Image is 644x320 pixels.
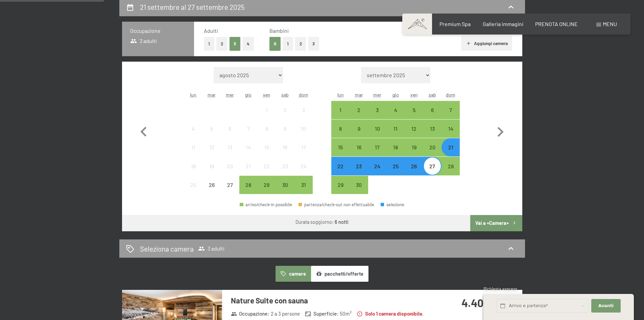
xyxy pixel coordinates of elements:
[446,92,455,98] abbr: domenica
[258,101,276,119] div: Fri Aug 01 2025
[442,120,460,138] div: arrivo/check-in possibile
[204,27,218,34] span: Adulti
[294,120,312,138] div: Sun Aug 10 2025
[245,92,252,98] abbr: giovedì
[405,157,423,175] div: arrivo/check-in possibile
[350,176,368,194] div: Tue Sep 30 2025
[331,120,350,138] div: Mon Sep 08 2025
[258,164,275,180] div: 22
[203,126,220,143] div: 5
[295,164,312,180] div: 24
[331,120,350,138] div: arrivo/check-in possibile
[184,157,202,175] div: Mon Aug 18 2025
[277,126,293,143] div: 9
[276,266,311,281] button: camere
[221,182,238,199] div: 27
[331,101,350,119] div: Mon Sep 01 2025
[185,182,202,199] div: 25
[198,245,224,252] span: 3 adulti
[369,126,386,143] div: 10
[294,101,312,119] div: Sun Aug 03 2025
[202,138,221,156] div: arrivo/check-in non effettuabile
[276,138,294,156] div: Sat Aug 16 2025
[340,310,352,317] span: 50 m²
[311,266,368,281] button: pacchetti/offerte
[368,120,386,138] div: arrivo/check-in possibile
[386,120,405,138] div: arrivo/check-in possibile
[386,101,405,119] div: arrivo/check-in possibile
[277,145,293,162] div: 16
[331,176,350,194] div: arrivo/check-in possibile
[277,107,293,124] div: 2
[442,101,460,119] div: arrivo/check-in possibile
[424,164,441,180] div: 27
[423,120,442,138] div: Sat Sep 13 2025
[230,37,241,51] button: 3
[239,138,258,156] div: Thu Aug 14 2025
[392,92,399,98] abbr: giovedì
[535,21,578,27] a: PRENOTA ONLINE
[295,126,312,143] div: 10
[258,138,276,156] div: arrivo/check-in non effettuabile
[226,92,234,98] abbr: mercoledì
[277,182,293,199] div: 30
[204,37,214,51] button: 1
[202,138,221,156] div: Tue Aug 12 2025
[351,182,367,199] div: 30
[368,138,386,156] div: arrivo/check-in possibile
[208,92,216,98] abbr: martedì
[203,164,220,180] div: 19
[351,164,367,180] div: 23
[202,157,221,175] div: Tue Aug 19 2025
[295,219,349,226] div: Durata soggiorno:
[470,215,522,231] button: Vai a «Camera»
[461,296,513,309] strong: 4.406,40 €
[351,145,367,162] div: 16
[442,107,459,124] div: 7
[276,101,294,119] div: Sat Aug 02 2025
[603,21,617,27] span: Menu
[276,120,294,138] div: Sat Aug 09 2025
[387,145,404,162] div: 18
[294,138,312,156] div: arrivo/check-in non effettuabile
[332,126,349,143] div: 8
[591,299,620,313] button: Avanti
[216,37,228,51] button: 2
[442,145,459,162] div: 21
[405,145,422,162] div: 19
[221,138,239,156] div: arrivo/check-in non effettuabile
[276,176,294,194] div: arrivo/check-in possibile
[442,157,460,175] div: Sun Sep 28 2025
[335,219,349,225] b: 6 notti
[258,120,276,138] div: arrivo/check-in non effettuabile
[337,92,344,98] abbr: lunedì
[185,126,202,143] div: 4
[405,101,423,119] div: arrivo/check-in possibile
[331,138,350,156] div: arrivo/check-in possibile
[442,101,460,119] div: Sun Sep 07 2025
[271,310,300,317] span: 2 a 3 persone
[299,92,308,98] abbr: domenica
[598,303,614,309] span: Avanti
[184,176,202,194] div: Mon Aug 25 2025
[130,37,157,45] span: 3 adulti
[405,120,423,138] div: Fri Sep 12 2025
[350,120,368,138] div: arrivo/check-in possibile
[240,182,257,199] div: 28
[294,176,312,194] div: arrivo/check-in possibile
[202,120,221,138] div: Tue Aug 05 2025
[405,101,423,119] div: Fri Sep 05 2025
[221,157,239,175] div: Wed Aug 20 2025
[263,92,270,98] abbr: venerdì
[294,176,312,194] div: Sun Aug 31 2025
[423,157,442,175] div: arrivo/check-in possibile
[405,138,423,156] div: arrivo/check-in possibile
[276,157,294,175] div: Sat Aug 23 2025
[269,37,281,51] button: 0
[258,101,276,119] div: arrivo/check-in non effettuabile
[221,145,238,162] div: 13
[405,120,423,138] div: arrivo/check-in possibile
[140,244,194,254] h2: Seleziona camera
[331,176,350,194] div: Mon Sep 29 2025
